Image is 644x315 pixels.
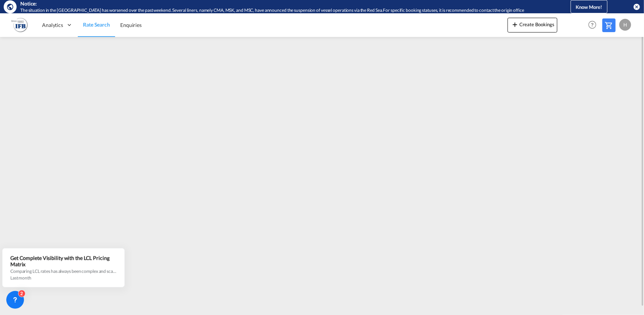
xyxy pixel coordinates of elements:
span: Help [586,18,599,31]
span: Know More! [576,4,602,10]
button: icon-plus 400-fgCreate Bookings [508,18,557,32]
div: Analytics [37,13,78,37]
md-icon: icon-plus 400-fg [510,20,519,29]
div: H [619,19,631,31]
span: Rate Search [83,21,110,28]
span: Analytics [42,21,63,29]
div: The situation in the Red Sea has worsened over the past weekend. Several liners, namely CMA, MSK,... [20,7,545,14]
a: Enquiries [115,13,147,37]
md-icon: icon-earth [7,3,14,10]
span: Enquiries [120,22,142,28]
img: b628ab10256c11eeb52753acbc15d091.png [11,17,28,33]
div: Help [586,18,602,32]
button: icon-close-circle [633,3,640,10]
a: Rate Search [78,13,115,37]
